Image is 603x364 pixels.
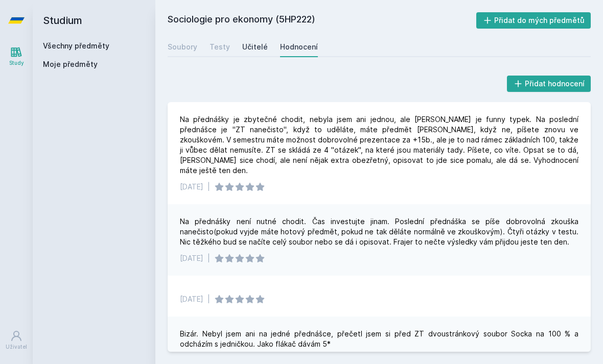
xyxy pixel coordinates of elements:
a: Soubory [168,37,197,57]
div: | [207,294,210,304]
div: Bizár. Nebyl jsem ani na jedné přednášce, přečetl jsem si před ZT dvoustránkový soubor Socka na 1... [180,329,578,349]
div: Na přednášky je zbytečné chodit, nebyla jsem ani jednou, ale [PERSON_NAME] je funny typek. Na pos... [180,114,578,176]
div: Uživatel [6,343,27,351]
div: Testy [210,42,230,52]
div: Soubory [168,42,197,52]
div: Hodnocení [280,42,318,52]
div: | [207,182,210,192]
a: Testy [210,37,230,57]
button: Přidat hodnocení [507,76,591,92]
h2: Sociologie pro ekonomy (5HP222) [168,12,476,29]
div: | [207,253,210,263]
a: Hodnocení [280,37,318,57]
div: [DATE] [180,182,203,192]
div: [DATE] [180,253,203,263]
a: Všechny předměty [43,41,109,50]
div: [DATE] [180,294,203,304]
button: Přidat do mých předmětů [476,12,591,29]
div: Na přednášky není nutné chodit. Čas investujte jinam. Poslední přednáška se píše dobrovolná zkouš... [180,216,578,247]
a: Uživatel [2,325,31,356]
div: Study [9,59,24,67]
div: Učitelé [242,42,268,52]
span: Moje předměty [43,59,98,69]
a: Učitelé [242,37,268,57]
a: Study [2,41,31,72]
